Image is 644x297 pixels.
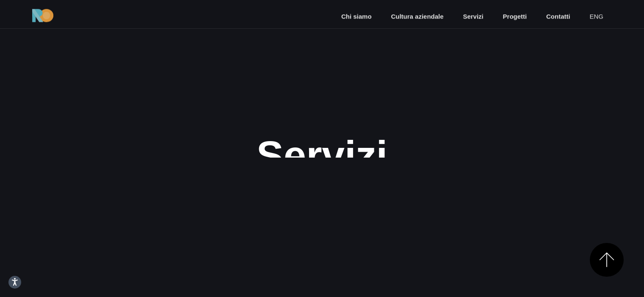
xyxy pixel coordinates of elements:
[462,12,484,22] a: Servizi
[390,12,444,22] a: Cultura aziendale
[68,133,576,178] div: Servizi
[589,12,604,22] a: eng
[502,12,528,22] a: Progetti
[32,9,53,22] img: Ride On Agency Logo
[545,12,571,22] a: Contatti
[340,12,373,22] a: Chi siamo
